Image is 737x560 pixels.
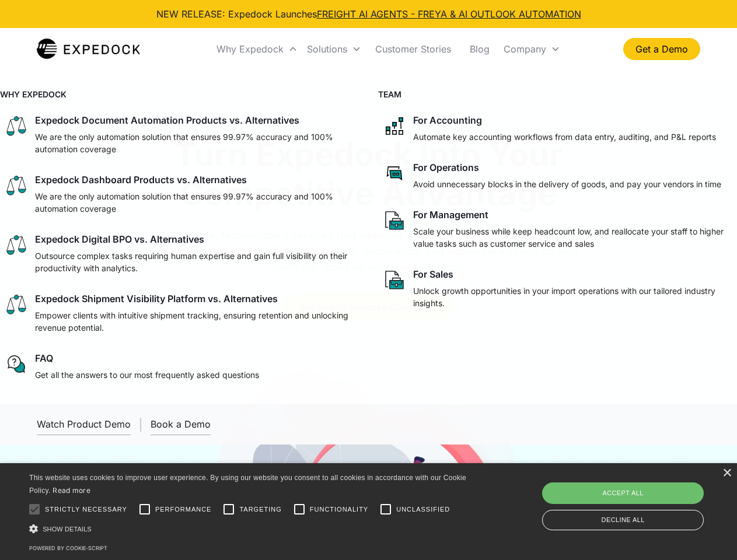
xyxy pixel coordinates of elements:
a: Blog [460,29,499,69]
span: Show details [43,526,92,533]
a: Book a Demo [151,414,211,435]
div: NEW RELEASE: Expedock Launches [156,7,581,21]
div: Solutions [302,29,366,69]
div: Expedock Document Automation Products vs. Alternatives [35,114,299,126]
img: paper and bag icon [383,209,406,232]
img: network like icon [383,114,406,138]
div: Book a Demo [151,418,211,430]
div: Expedock Shipment Visibility Platform vs. Alternatives [35,293,278,304]
a: open lightbox [37,414,131,435]
p: Unlock growth opportunities in your import operations with our tailored industry insights. [413,285,733,309]
p: Outsource complex tasks requiring human expertise and gain full visibility on their productivity ... [35,250,355,274]
div: Solutions [307,43,347,55]
img: Expedock Logo [37,37,140,61]
span: Strictly necessary [45,505,127,514]
p: We are the only automation solution that ensures 99.97% accuracy and 100% automation coverage [35,190,355,215]
span: Unclassified [396,505,450,514]
iframe: Chat Widget [543,434,737,560]
div: For Accounting [413,114,482,126]
div: Company [499,29,565,69]
img: scale icon [5,174,28,197]
img: scale icon [5,114,28,138]
p: Avoid unnecessary blocks in the delivery of goods, and pay your vendors in time [413,178,721,190]
div: Show details [29,523,470,535]
div: For Operations [413,162,479,173]
p: Get all the answers to our most frequently asked questions [35,369,259,381]
p: Scale your business while keep headcount low, and reallocate your staff to higher value tasks suc... [413,225,733,250]
p: Automate key accounting workflows from data entry, auditing, and P&L reports [413,131,716,143]
img: regular chat bubble icon [5,352,28,376]
p: Empower clients with intuitive shipment tracking, ensuring retention and unlocking revenue potent... [35,309,355,334]
div: Why Expedock [216,43,284,55]
a: Powered by cookie-script [29,545,107,551]
span: This website uses cookies to improve user experience. By using our website you consent to all coo... [29,474,466,495]
span: Functionality [310,505,368,514]
div: Watch Product Demo [37,418,131,430]
a: Get a Demo [623,38,700,60]
img: scale icon [5,233,28,257]
a: home [37,37,140,61]
a: FREIGHT AI AGENTS - FREYA & AI OUTLOOK AUTOMATION [317,8,581,20]
div: FAQ [35,352,53,364]
p: We are the only automation solution that ensures 99.97% accuracy and 100% automation coverage [35,131,355,155]
div: For Management [413,209,488,220]
div: Why Expedock [212,29,302,69]
div: Company [504,43,546,55]
div: Expedock Digital BPO vs. Alternatives [35,233,204,245]
div: Expedock Dashboard Products vs. Alternatives [35,174,247,185]
img: scale icon [5,293,28,316]
a: Customer Stories [366,29,460,69]
a: Read more [53,486,90,495]
span: Performance [155,505,212,514]
img: rectangular chat bubble icon [383,162,406,185]
img: paper and bag icon [383,268,406,292]
span: Targeting [239,505,281,514]
div: For Sales [413,268,453,280]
